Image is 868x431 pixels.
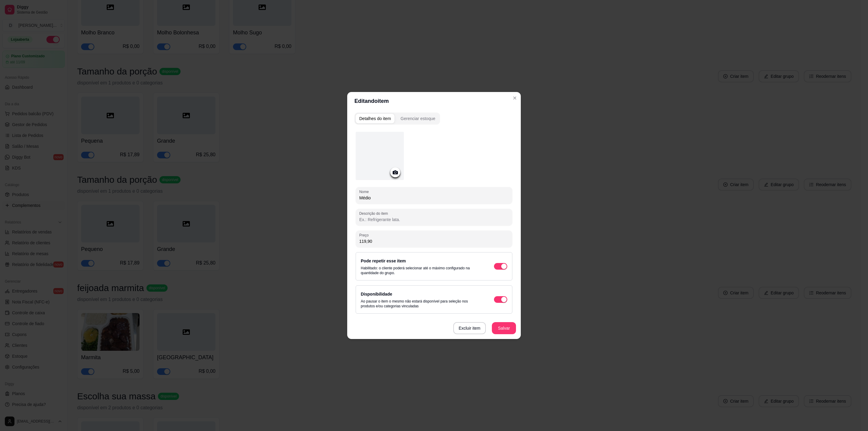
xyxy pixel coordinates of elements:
input: Descrição do item [359,217,509,223]
button: Close [510,93,520,103]
label: Nome [359,189,371,194]
header: Editando item [347,92,521,110]
label: Descrição do item [359,211,390,216]
label: Pode repetir esse item [361,258,406,263]
p: Habilitado: o cliente poderá selecionar até o máximo configurado na quantidade do grupo. [361,266,482,275]
div: Detalhes do item [359,116,391,122]
label: Preço [359,233,371,238]
button: Salvar [492,322,516,334]
label: Disponibilidade [361,292,392,296]
button: Excluir item [453,322,486,334]
input: Nome [359,195,509,201]
div: complement-group [354,113,514,125]
p: Ao pausar o item o mesmo não estará disponível para seleção nos produtos e/ou categorias vinculadas [361,299,482,309]
input: Preço [359,238,509,244]
div: Gerenciar estoque [401,116,435,122]
div: complement-group [354,113,440,125]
